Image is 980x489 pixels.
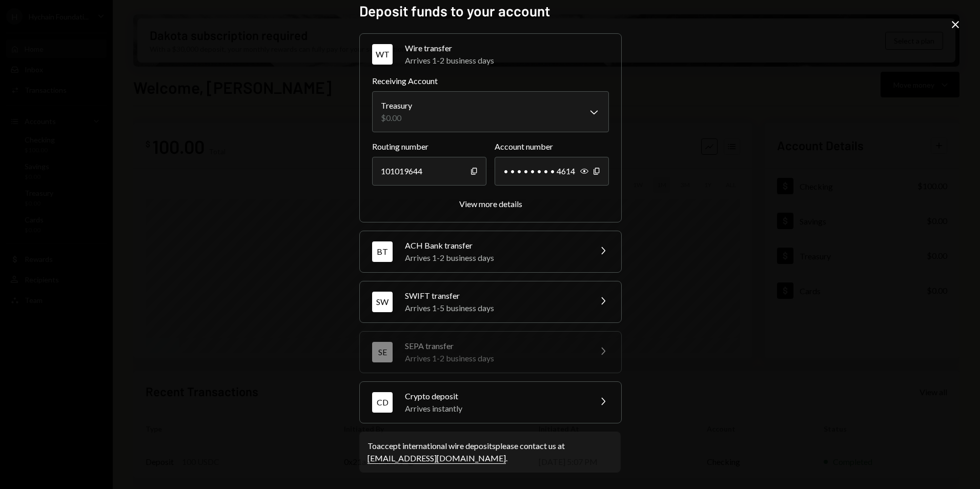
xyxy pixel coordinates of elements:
[372,91,609,132] button: Receiving Account
[405,42,609,54] div: Wire transfer
[405,402,584,415] div: Arrives instantly
[360,34,621,75] button: WTWire transferArrives 1-2 business days
[405,54,609,67] div: Arrives 1-2 business days
[360,382,621,423] button: CDCrypto depositArrives instantly
[360,231,621,272] button: BTACH Bank transferArrives 1-2 business days
[372,75,609,87] label: Receiving Account
[372,140,486,153] label: Routing number
[459,199,522,209] div: View more details
[360,281,621,322] button: SWSWIFT transferArrives 1-5 business days
[495,140,609,153] label: Account number
[372,157,486,186] div: 101019644
[405,252,584,264] div: Arrives 1-2 business days
[360,332,621,373] button: SESEPA transferArrives 1-2 business days
[459,199,522,210] button: View more details
[405,302,584,314] div: Arrives 1-5 business days
[405,340,584,352] div: SEPA transfer
[405,390,584,402] div: Crypto deposit
[372,342,393,362] div: SE
[405,290,584,302] div: SWIFT transfer
[372,75,609,210] div: WTWire transferArrives 1-2 business days
[405,239,584,252] div: ACH Bank transfer
[372,241,393,262] div: BT
[372,392,393,413] div: CD
[495,157,609,186] div: • • • • • • • • 4614
[367,453,506,464] a: [EMAIL_ADDRESS][DOMAIN_NAME]
[372,44,393,65] div: WT
[367,440,612,464] div: To accept international wire deposits please contact us at .
[359,1,621,21] h2: Deposit funds to your account
[405,352,584,364] div: Arrives 1-2 business days
[372,292,393,312] div: SW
